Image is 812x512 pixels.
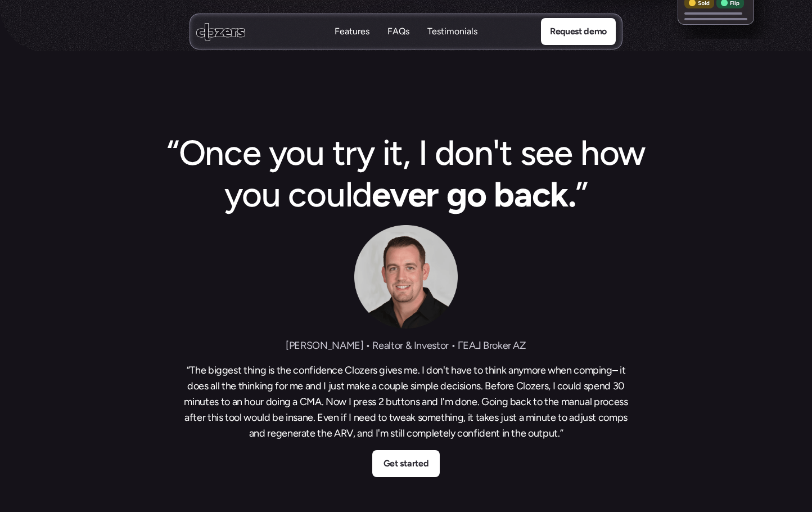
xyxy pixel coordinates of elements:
p: Features [335,38,369,50]
p: Request demo [550,24,607,39]
a: Request demo [541,18,616,45]
p: Testimonials [427,25,477,38]
p: Features [335,25,369,38]
p: FAQs [387,25,409,38]
a: Get started [372,451,440,478]
a: FAQsFAQs [387,25,409,38]
h3: “The biggest thing is the confidence Clozers gives me. I don't have to think anymore when comping... [181,362,631,441]
p: Get started [384,457,428,471]
p: FAQs [387,38,409,50]
a: FeaturesFeatures [335,25,369,38]
h1: “Once you try it, I don't see how you could ” [159,132,653,216]
p: Testimonials [427,38,477,50]
a: TestimonialsTestimonials [427,25,477,38]
strong: ever go back. [372,174,576,216]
